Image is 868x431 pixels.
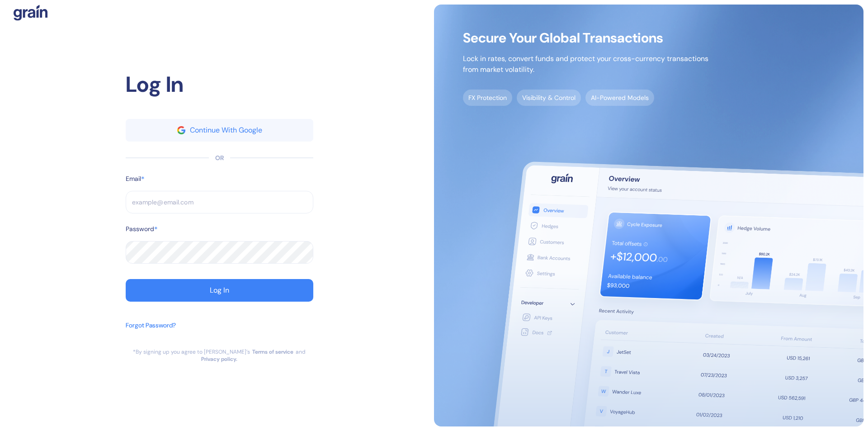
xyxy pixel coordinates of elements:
[126,316,176,348] button: Forgot Password?
[252,348,293,355] a: Terms of service
[517,90,581,106] span: Visibility & Control
[126,119,313,142] button: googleContinue With Google
[434,5,863,426] img: signup-main-image
[210,287,229,294] div: Log In
[126,191,313,213] input: example@email.com
[585,90,654,106] span: AI-Powered Models
[126,224,154,234] label: Password
[133,348,250,355] div: *By signing up you agree to [PERSON_NAME]’s
[14,5,47,21] img: logo
[215,153,224,163] div: OR
[126,321,176,330] div: Forgot Password?
[201,355,237,363] a: Privacy policy.
[463,53,708,75] p: Lock in rates, convert funds and protect your cross-currency transactions from market volatility.
[126,174,141,184] label: Email
[126,279,313,302] button: Log In
[177,126,185,134] img: google
[296,348,306,355] div: and
[126,68,313,101] div: Log In
[463,33,708,43] span: Secure Your Global Transactions
[463,90,512,106] span: FX Protection
[190,127,262,134] div: Continue With Google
